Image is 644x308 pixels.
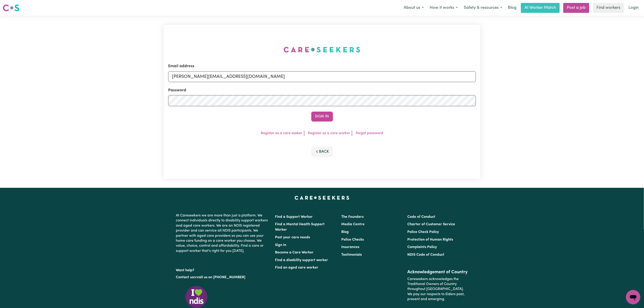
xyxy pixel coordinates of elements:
[341,230,349,234] a: Blog
[275,266,319,269] a: Find an aged care worker
[505,3,519,13] a: Blog
[261,131,302,135] a: Register as a care seeker
[356,131,383,135] a: Forgot password
[197,276,245,279] a: call us on [PHONE_NUMBER]
[176,276,194,279] a: Contact us
[3,4,19,12] img: Careseekers logo
[275,243,286,247] a: Sign In
[341,245,359,249] a: Insurances
[295,196,349,200] a: Careseekers home page
[3,3,19,13] a: Careseekers logo
[341,223,364,226] a: Media Centre
[626,3,641,13] a: Login
[563,3,589,13] a: Post a job
[401,3,427,13] button: About us
[275,223,325,232] a: Find a Mental Health Support Worker
[275,236,310,239] a: Post your care needs
[407,223,455,226] a: Charter of Customer Service
[407,253,444,257] a: NDIS Code of Conduct
[407,275,468,304] p: Careseekers acknowledges the Traditional Owners of Country throughout [GEOGRAPHIC_DATA]. We pay o...
[168,87,186,93] label: Password
[626,290,640,304] iframe: Button to launch messaging window, conversation in progress
[427,3,461,13] button: How it works
[275,215,313,219] a: Find a Support Worker
[168,71,476,82] input: Email address
[407,238,453,241] a: Protection of Human Rights
[461,3,505,13] button: Safety & resources
[407,245,437,249] a: Complaints Policy
[176,266,270,273] p: Want help?
[341,215,364,219] a: The Founders
[311,112,333,122] button: Sign In
[341,238,364,241] a: Police Checks
[311,147,333,157] button: Back
[593,3,624,13] a: Find workers
[275,258,328,262] a: Find a disability support worker
[407,269,468,275] h2: Acknowledgement of Country
[275,251,314,254] a: Become a Care Worker
[168,63,194,69] label: Email address
[407,215,435,219] a: Code of Conduct
[341,253,362,257] a: Testimonials
[176,211,270,255] p: At Careseekers we are more than just a platform. We connect individuals directly to disability su...
[176,273,270,282] p: or
[308,131,350,135] a: Register as a care worker
[407,230,439,234] a: Police Check Policy
[521,3,560,13] a: AI Worker Match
